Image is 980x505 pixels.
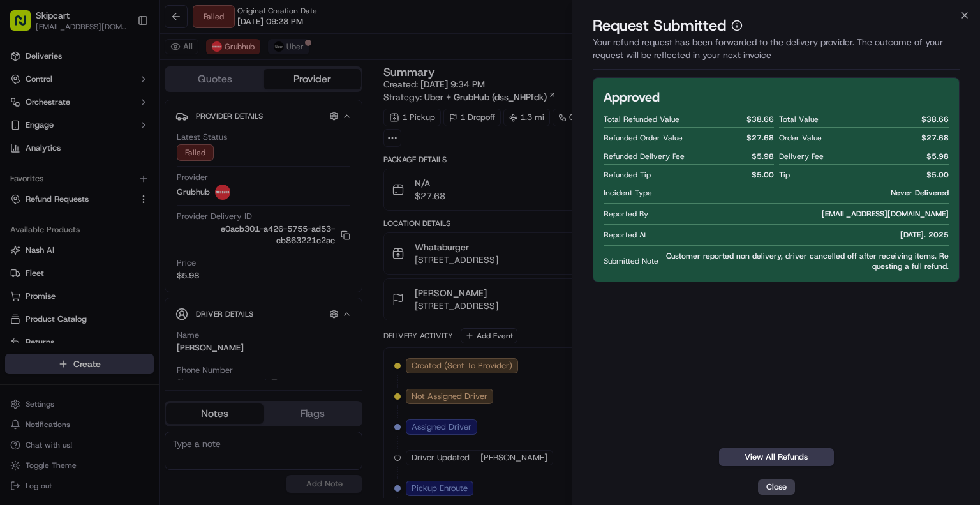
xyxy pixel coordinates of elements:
span: $ 5.00 [752,170,774,180]
img: Wisdom Oko [13,220,33,245]
span: $ 5.00 [926,170,949,180]
div: We're available if you need us! [57,134,175,144]
span: [DATE] [145,232,172,242]
span: Wisdom [PERSON_NAME] [40,232,136,242]
span: [DATE] [113,197,139,207]
div: 📗 [13,286,23,296]
span: API Documentation [121,285,205,298]
button: Close [758,479,795,495]
img: Nash [13,12,38,38]
span: [PERSON_NAME] [40,197,103,207]
div: 💻 [108,286,118,296]
img: 1736555255976-a54dd68f-1ca7-489b-9aae-adbdc363a1c4 [13,121,36,144]
a: 📗Knowledge Base [8,280,103,303]
p: Request Submitted [593,15,726,36]
span: $ 5.98 [752,151,774,162]
span: Customer reported non delivery, driver cancelled off after receiving items. Requesting a full ref... [664,251,949,271]
span: Tip [779,170,790,180]
a: Powered byPylon [90,315,154,326]
span: Never Delivered [891,188,949,198]
span: • [138,232,143,242]
span: Incident Type [604,188,652,198]
span: $ 27.68 [921,133,949,143]
button: See all [198,163,232,178]
a: View All Refunds [719,448,834,466]
span: [DATE]. 2025 [900,230,949,240]
div: Start new chat [57,121,209,134]
span: Knowledge Base [26,285,98,298]
img: 5e9a9d7314ff4150bce227a61376b483.jpg [27,121,50,144]
span: $ 5.98 [926,151,949,162]
span: $ 38.66 [746,114,774,124]
span: Refunded Order Value [604,133,683,143]
span: • [106,197,110,207]
span: $ 27.68 [746,133,774,143]
span: Pylon [127,316,154,326]
p: Welcome 👋 [13,50,232,71]
div: Past conversations [13,165,85,176]
span: Refunded Delivery Fee [604,151,685,162]
img: Jonathan Mireles [13,185,33,206]
span: Submitted Note [604,256,658,266]
img: 1736555255976-a54dd68f-1ca7-489b-9aae-adbdc363a1c4 [26,232,36,243]
a: 💻API Documentation [103,280,210,303]
span: $ 38.66 [921,114,949,124]
h2: Approved [604,88,660,106]
span: Total Value [779,114,819,124]
input: Got a question? Start typing here... [33,82,230,95]
span: Total Refunded Value [604,114,679,124]
span: Reported By [604,209,648,219]
span: Reported At [604,230,646,240]
span: [EMAIL_ADDRESS][DOMAIN_NAME] [822,209,949,219]
button: Start new chat [217,125,232,140]
div: Your refund request has been forwarded to the delivery provider. The outcome of your request will... [593,36,960,70]
span: Refunded Tip [604,170,651,180]
span: Delivery Fee [779,151,824,162]
span: Order Value [779,133,822,143]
